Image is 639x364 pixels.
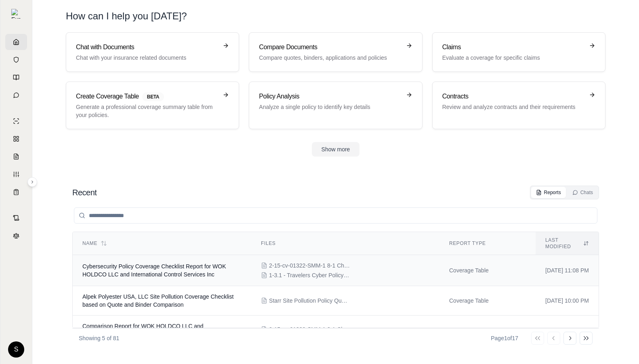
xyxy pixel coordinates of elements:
[259,54,401,62] p: Compare quotes, binders, applications and policies
[82,263,226,278] span: Cybersecurity Policy Coverage Checklist Report for WOK HOLDCO LLC and International Control Servi...
[536,189,561,196] div: Reports
[27,177,37,187] button: Expand sidebar
[5,87,27,103] a: Chat
[82,323,233,345] span: Comparison Report for WOK HOLDCO LLC and INTERNATIONAL CONTROL SERVICES INC Cybersecurity Policies
[5,166,27,182] a: Custom Report
[442,103,584,111] p: Review and analyze contracts and their requirements
[79,334,119,342] p: Showing 5 of 81
[259,42,401,52] h3: Compare Documents
[76,42,218,52] h3: Chat with Documents
[76,54,218,62] p: Chat with your insurance related documents
[5,69,27,86] a: Prompt Library
[66,82,239,129] a: Create Coverage TableBETAGenerate a professional coverage summary table from your policies.
[5,131,27,147] a: Policy Comparisons
[439,316,536,353] td: Policies Compare
[536,286,599,316] td: [DATE] 10:00 PM
[66,10,605,23] h1: How can I help you [DATE]?
[5,34,27,50] a: Home
[5,210,27,226] a: Contract Analysis
[545,237,589,250] div: Last modified
[536,255,599,286] td: [DATE] 11:08 PM
[82,240,242,247] div: Name
[5,52,27,68] a: Documents Vault
[432,82,605,129] a: ContractsReview and analyze contracts and their requirements
[432,32,605,72] a: ClaimsEvaluate a coverage for specific claims
[5,228,27,244] a: Legal Search Engine
[251,232,439,255] th: Files
[269,297,350,305] span: Starr Site Pollution Policy Quote vs. Binder Comparison (V1).pdf
[259,92,401,101] h3: Policy Analysis
[76,92,218,101] h3: Create Coverage Table
[11,9,21,19] img: Expand sidebar
[249,82,422,129] a: Policy AnalysisAnalyze a single policy to identify key details
[8,6,24,22] button: Expand sidebar
[439,255,536,286] td: Coverage Table
[269,325,350,333] span: 2-15-cv-01322-SMM-1 8-1 Chubb Cyber2.pdf
[442,42,584,52] h3: Claims
[312,142,360,157] button: Show more
[491,334,518,342] div: Page 1 of 17
[66,32,239,72] a: Chat with DocumentsChat with your insurance related documents
[568,187,598,198] button: Chats
[8,341,24,358] div: S
[5,149,27,165] a: Claim Coverage
[531,187,566,198] button: Reports
[442,92,584,101] h3: Contracts
[82,293,233,308] span: Alpek Polyester USA, LLC Site Pollution Coverage Checklist based on Quote and Binder Comparison
[269,261,350,270] span: 2-15-cv-01322-SMM-1 8-1 Chubb Cyber2.pdf
[442,54,584,62] p: Evaluate a coverage for specific claims
[259,103,401,111] p: Analyze a single policy to identify key details
[142,92,164,101] span: BETA
[76,103,218,119] p: Generate a professional coverage summary table from your policies.
[5,113,27,129] a: Single Policy
[269,271,350,279] span: 1-3.1 - Travelers Cyber Policy40.pdf
[572,189,593,196] div: Chats
[249,32,422,72] a: Compare DocumentsCompare quotes, binders, applications and policies
[5,184,27,200] a: Coverage Table
[439,286,536,316] td: Coverage Table
[72,187,97,198] h2: Recent
[536,316,599,353] td: [DATE] 04:31 AM
[439,232,536,255] th: Report Type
